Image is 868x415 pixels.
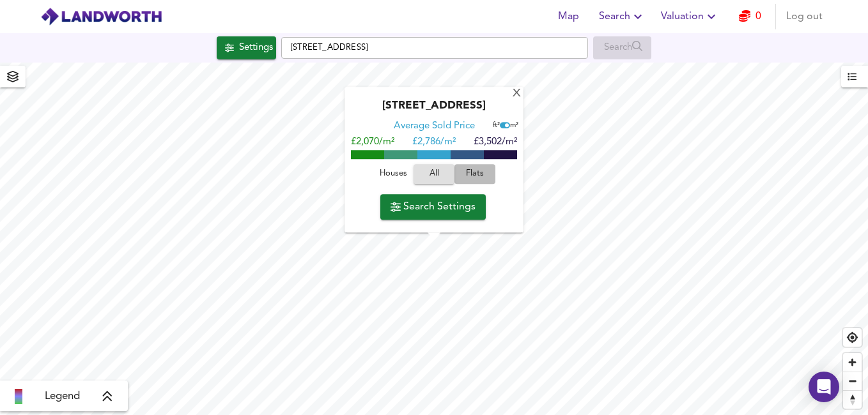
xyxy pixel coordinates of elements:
div: X [511,88,522,100]
div: Open Intercom Messenger [809,372,839,402]
span: £ 2,786/m² [412,138,456,147]
span: Valuation [661,8,719,26]
span: Map [553,8,584,26]
span: Houses [376,167,410,182]
span: Search Settings [391,198,476,216]
button: Reset bearing to north [843,390,862,409]
div: [STREET_ADDRESS] [351,100,517,121]
span: Log out [786,8,823,26]
div: Click to configure Search Settings [217,36,276,59]
button: Zoom out [843,372,862,390]
span: £2,070/m² [351,138,394,147]
div: Average Sold Price [394,121,475,133]
button: Log out [781,4,828,29]
span: Search [599,8,646,26]
button: Zoom in [843,353,862,372]
button: Search [594,4,651,29]
button: Flats [454,165,495,185]
button: 0 [729,4,770,29]
button: Valuation [656,4,724,29]
span: ft² [493,123,500,130]
span: Reset bearing to north [843,391,862,409]
span: Legend [45,389,80,404]
input: Enter a location... [281,37,588,59]
button: All [414,165,454,185]
div: Enable a Source before running a Search [593,36,651,59]
a: 0 [739,8,761,26]
span: All [420,167,448,182]
span: £3,502/m² [474,138,517,147]
button: Settings [217,36,276,59]
button: Map [548,4,589,29]
img: logo [40,7,162,26]
button: Houses [373,165,414,185]
button: Find my location [843,328,862,347]
span: Flats [458,167,492,182]
div: Settings [239,40,273,56]
button: Search Settings [380,194,486,220]
span: m² [510,123,518,130]
span: Zoom out [843,372,862,390]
